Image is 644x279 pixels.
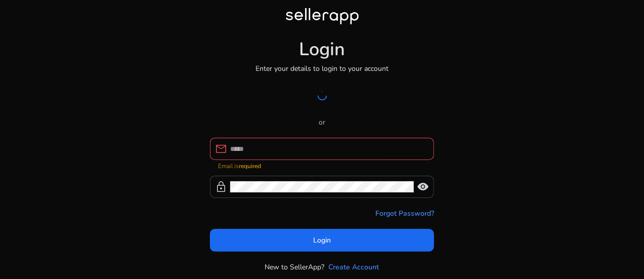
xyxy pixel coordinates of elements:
button: Login [210,229,434,252]
a: Create Account [329,262,379,272]
p: New to SellerApp? [265,262,325,272]
strong: required [239,162,261,170]
a: Forgot Password? [375,208,434,219]
span: Login [313,235,331,246]
h1: Login [299,38,345,60]
p: Enter your details to login to your account [255,63,389,74]
span: mail [215,143,227,155]
mat-error: Email is [218,160,426,171]
p: or [210,117,434,128]
span: lock [215,181,227,193]
span: visibility [417,181,429,193]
